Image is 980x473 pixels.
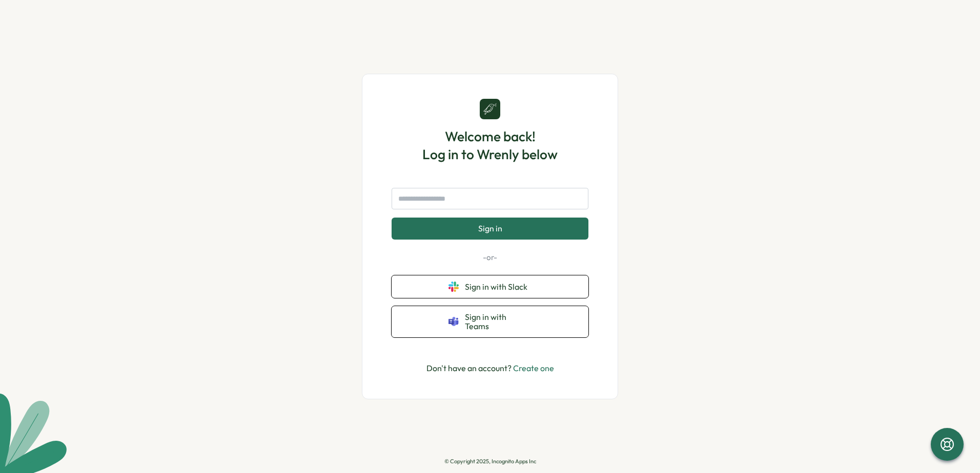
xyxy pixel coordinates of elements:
[422,127,558,163] h1: Welcome back! Log in to Wrenly below
[465,282,532,291] span: Sign in with Slack
[392,218,588,239] button: Sign in
[444,458,536,465] p: © Copyright 2025, Incognito Apps Inc
[478,224,502,233] span: Sign in
[392,275,588,298] button: Sign in with Slack
[465,312,532,331] span: Sign in with Teams
[392,306,588,337] button: Sign in with Teams
[392,252,588,263] p: -or-
[513,363,554,373] a: Create one
[426,362,554,375] p: Don't have an account?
